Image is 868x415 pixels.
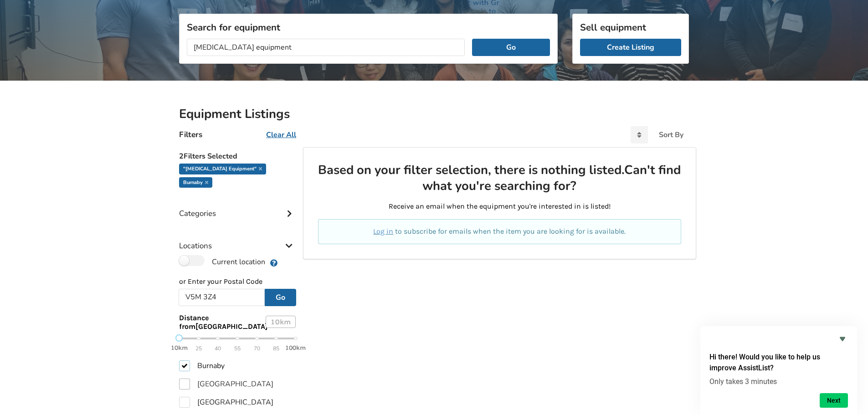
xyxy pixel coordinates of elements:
input: I am looking for... [187,39,465,56]
button: Go [265,289,296,306]
div: "[MEDICAL_DATA] equipment" [179,164,266,174]
p: to subscribe for emails when the item you are looking for is available. [329,226,670,237]
h4: Filters [179,129,202,140]
strong: 10km [171,344,188,352]
h2: Equipment Listings [179,106,689,122]
h3: Search for equipment [187,21,550,33]
strong: 100km [285,344,306,352]
div: Sort By [659,131,683,138]
button: Next question [820,393,848,408]
span: 70 [254,343,260,354]
div: 10 km [266,316,296,328]
button: Go [472,39,550,56]
h5: 2 Filters Selected [179,147,296,164]
div: Hi there! Would you like to help us improve AssistList? [709,333,848,408]
a: Log in [373,227,393,236]
p: Only takes 3 minutes [709,377,848,386]
h3: Sell equipment [580,21,681,33]
span: 25 [195,343,202,354]
div: Burnaby [179,177,212,188]
h2: Based on your filter selection, there is nothing listed. Can't find what you're searching for? [318,162,681,195]
p: or Enter your Postal Code [179,277,296,287]
span: 55 [234,343,241,354]
span: Distance from [GEOGRAPHIC_DATA] [179,313,267,331]
span: 85 [273,343,279,354]
label: Burnaby [179,360,225,371]
p: Receive an email when the equipment you're interested in is listed! [318,201,681,212]
div: Categories [179,190,296,223]
div: Locations [179,223,296,255]
input: Post Code [179,289,265,306]
button: Hide survey [837,333,848,344]
label: [GEOGRAPHIC_DATA] [179,379,273,389]
label: [GEOGRAPHIC_DATA] [179,397,273,408]
label: Current location [179,255,265,267]
u: Clear All [266,130,296,140]
a: Create Listing [580,39,681,56]
h2: Hi there! Would you like to help us improve AssistList? [709,352,848,374]
span: 40 [215,343,221,354]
